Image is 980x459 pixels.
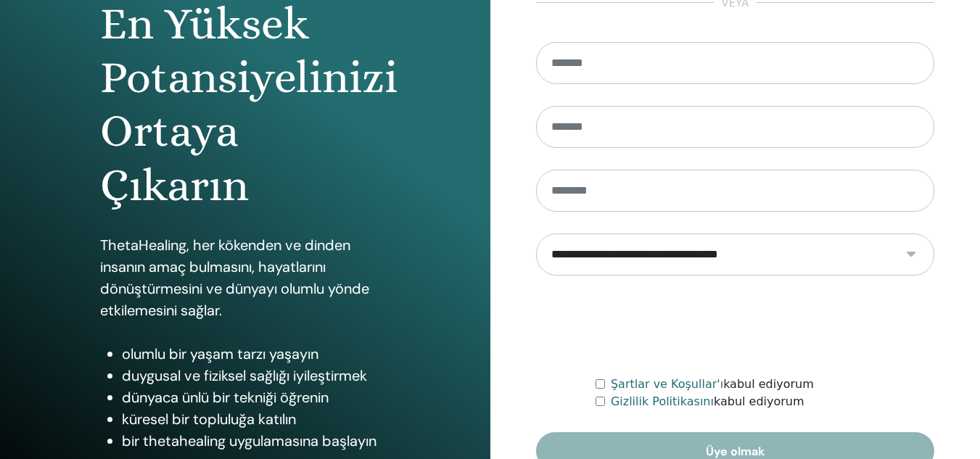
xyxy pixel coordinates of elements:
[611,377,723,391] a: Şartlar ve Koşullar'ı
[723,377,814,391] font: kabul ediyorum
[122,388,329,407] font: dünyaca ünlü bir tekniği öğrenin
[100,236,369,320] font: ThetaHealing, her kökenden ve dinden insanın amaç bulmasını, hayatlarını dönüştürmesini ve dünyay...
[122,431,376,450] font: bir thetahealing uygulamasına başlayın
[611,394,714,408] a: Gizlilik Politikasını
[122,344,318,363] font: olumlu bir yaşam tarzı yaşayın
[714,394,804,408] font: kabul ediyorum
[625,297,845,354] iframe: reCAPTCHA
[122,410,296,429] font: küresel bir topluluğa katılın
[122,366,367,385] font: duygusal ve fiziksel sağlığı iyileştirmek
